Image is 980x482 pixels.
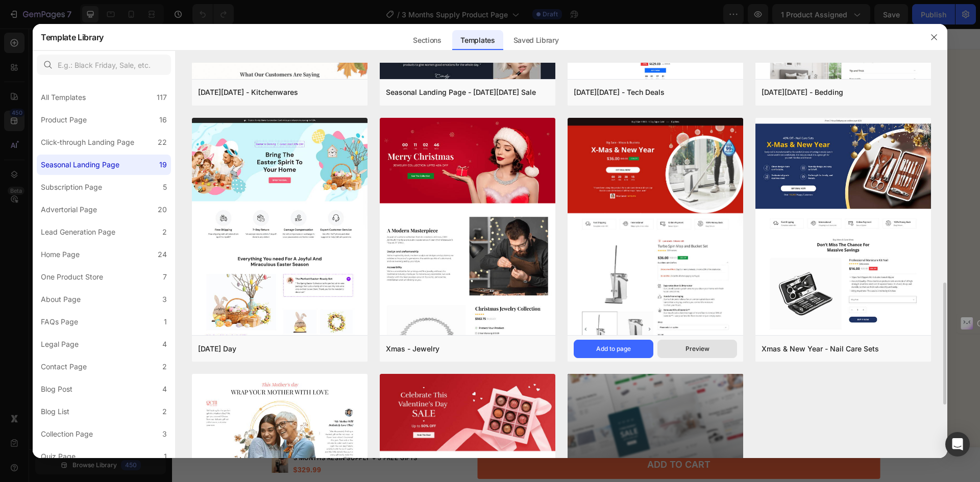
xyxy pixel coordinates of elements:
[158,136,167,148] div: 22
[120,435,247,448] div: $329.99
[657,340,737,358] button: Preview
[37,55,171,75] input: E.g.: Black Friday, Sale, etc.
[386,343,439,355] div: Xmas - Jewelry
[158,204,167,216] div: 20
[120,424,247,435] h1: 3 Months Resin Supply + 5 FREE Gifts
[527,113,648,121] p: Trusted by 12,400+ Happy Customers!
[685,344,709,353] div: Preview
[581,236,624,248] div: Shopify App
[41,226,115,238] div: Lead Generation Page
[41,293,81,306] div: About Page
[478,62,710,108] h1: 3 Months Resin Supply + 5 FREE Gifts
[41,114,87,126] div: Product Page
[41,248,80,261] div: Home Page
[41,24,104,50] h2: Template Library
[570,301,619,316] div: BUY IT NOW
[305,422,708,450] button: ADD TO CART
[163,181,167,193] div: 5
[158,248,167,261] div: 24
[41,136,134,148] div: Click-through Landing Page
[164,450,167,463] div: 1
[587,133,623,142] pre: Save 45%
[41,271,103,283] div: One Product Store
[566,270,623,281] div: ADD TO CART
[41,181,102,193] div: Subscription Page
[198,343,236,355] div: [DATE] Day
[162,428,167,440] div: 3
[41,428,93,440] div: Collection Page
[478,262,710,289] button: ADD TO CART
[544,129,579,146] div: $599.99
[505,192,702,213] p: Setup options like colors, sizes with product variant.
[478,331,710,353] img: gempages_566874438180537253-558cc8a3-ca9d-4acc-972c-31f301e57da1.webp
[163,271,167,283] div: 7
[162,383,167,395] div: 4
[482,153,595,177] button: Recharge Subscriptions
[762,86,843,98] div: [DATE][DATE] - Bedding
[41,361,87,373] div: Contact Page
[41,383,72,395] div: Blog Post
[526,204,563,211] span: or
[452,30,503,50] div: Templates
[162,226,167,238] div: 2
[41,91,86,104] div: All Templates
[159,159,167,171] div: 19
[41,159,119,171] div: Seasonal Landing Page
[41,450,76,463] div: Quiz Page
[198,86,298,98] div: [DATE][DATE] - Kitchenwares
[41,204,97,216] div: Advertorial Page
[162,293,167,306] div: 3
[505,30,567,50] div: Saved Library
[574,86,665,98] div: [DATE][DATE] - Tech Deals
[386,86,536,98] div: Seasonal Landing Page - [DATE][DATE] Sale
[535,204,563,211] span: sync data
[162,361,167,373] div: 2
[493,371,541,382] p: Product Info
[762,343,879,355] div: Xmas & New Year - Nail Care Sets
[945,432,970,456] div: Open Intercom Messenger
[41,316,78,328] div: FAQs Page
[41,338,79,350] div: Legal Page
[511,159,587,170] div: Recharge Subscriptions
[475,428,538,444] div: ADD TO CART
[162,338,167,350] div: 4
[574,340,653,358] button: Add to page
[157,91,167,104] div: 117
[41,405,69,418] div: Blog List
[493,408,549,418] p: Shipping Time
[478,293,710,324] button: BUY IT NOW
[478,128,536,147] div: $329.99
[405,30,449,50] div: Sections
[164,316,167,328] div: 1
[162,405,167,418] div: 2
[159,114,167,126] div: 16
[596,344,631,353] div: Add to page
